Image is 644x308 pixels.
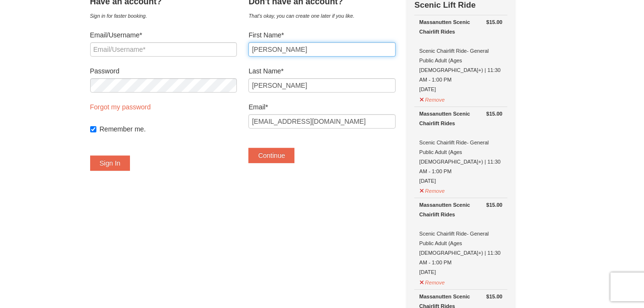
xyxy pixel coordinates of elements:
button: Remove [419,275,445,287]
input: Email* [248,114,395,129]
label: Password [90,66,237,76]
button: Continue [248,148,294,163]
input: Last Name [248,78,395,93]
input: First Name [248,42,395,57]
strong: $15.00 [486,17,503,27]
input: Email/Username* [90,42,237,57]
div: Scenic Chairlift Ride- General Public Adult (Ages [DEMOGRAPHIC_DATA]+) | 11:30 AM - 1:00 PM [DATE] [419,200,502,277]
div: Massanutten Scenic Chairlift Rides [419,200,502,219]
strong: Scenic Lift Ride [414,0,476,10]
div: Massanutten Scenic Chairlift Rides [419,17,502,36]
label: Remember me. [100,124,237,134]
label: Email* [248,102,395,112]
div: Massanutten Scenic Chairlift Rides [419,109,502,128]
div: Scenic Chairlift Ride- General Public Adult (Ages [DEMOGRAPHIC_DATA]+) | 11:30 AM - 1:00 PM [DATE] [419,109,502,186]
label: Email/Username* [90,30,237,40]
a: Forgot my password [90,103,151,111]
button: Remove [419,184,445,196]
strong: $15.00 [486,109,503,118]
strong: $15.00 [486,200,503,210]
div: That's okay, you can create one later if you like. [248,11,395,21]
button: Remove [419,93,445,105]
label: First Name* [248,30,395,40]
div: Sign in for faster booking. [90,11,237,21]
div: Scenic Chairlift Ride- General Public Adult (Ages [DEMOGRAPHIC_DATA]+) | 11:30 AM - 1:00 PM [DATE] [419,17,502,94]
label: Last Name* [248,66,395,76]
strong: $15.00 [486,292,503,301]
button: Sign In [90,155,130,171]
